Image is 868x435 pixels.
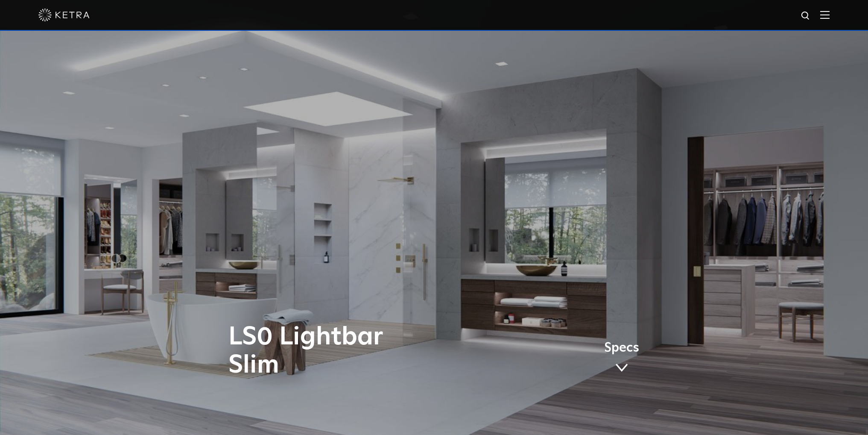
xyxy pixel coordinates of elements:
img: ketra-logo-2019-white [38,9,90,21]
span: Specs [604,342,639,354]
h1: LS0 Lightbar Slim [228,323,470,379]
img: Hamburger%20Nav.svg [820,11,830,19]
img: search icon [801,11,811,21]
a: Specs [604,342,639,375]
